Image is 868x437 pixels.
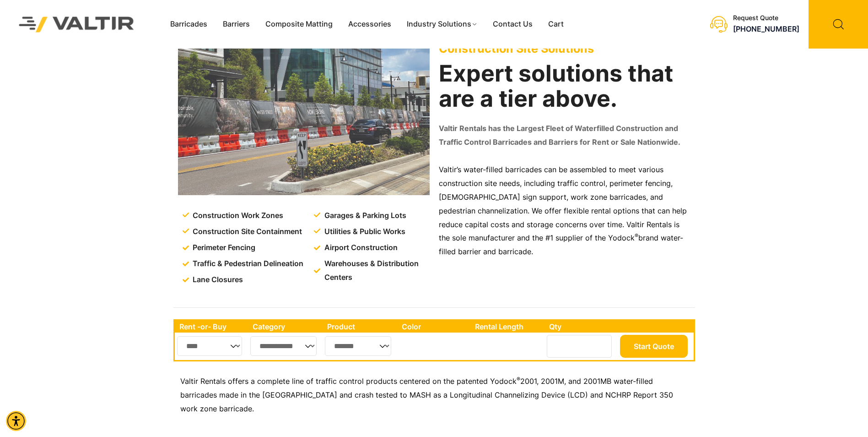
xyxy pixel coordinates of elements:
[733,15,799,22] div: Request Quote
[248,321,323,333] th: Category
[162,17,215,31] a: Barricades
[190,273,243,287] span: Lane Closures
[547,335,612,358] input: Number
[439,61,690,111] h2: Expert solutions that are a tier above.
[322,241,398,255] span: Airport Construction
[517,376,520,382] sup: ®
[340,17,399,31] a: Accessories
[322,257,431,284] span: Warehouses & Distribution Centers
[190,257,303,271] span: Traffic & Pedestrian Delineation
[215,17,258,31] a: Barriers
[190,241,255,255] span: Perimeter Fencing
[545,321,617,333] th: Qty
[470,321,545,333] th: Rental Length
[399,17,485,31] a: Industry Solutions
[323,321,397,333] th: Product
[7,5,146,44] img: Valtir Rentals
[180,377,517,386] span: Valtir Rentals offers a complete line of traffic control products centered on the patented Yodock
[190,209,283,223] span: Construction Work Zones
[439,122,690,149] p: Valtir Rentals has the Largest Fleet of Waterfilled Construction and Traffic Control Barricades a...
[180,377,673,413] span: 2001, 2001M, and 2001MB water-filled barricades made in the [GEOGRAPHIC_DATA] and crash tested to...
[250,336,317,356] select: Single select
[6,411,26,431] div: Accessibility Menu
[485,17,540,31] a: Contact Us
[322,225,405,239] span: Utilities & Public Works
[258,17,340,31] a: Composite Matting
[439,42,690,55] p: Construction Site Solutions
[540,17,571,31] a: Cart
[397,321,471,333] th: Color
[325,336,391,356] select: Single select
[190,225,302,239] span: Construction Site Containment
[178,42,430,195] img: Construction Site Solutions
[439,163,690,259] p: Valtir’s water-filled barricades can be assembled to meet various construction site needs, includ...
[635,232,638,239] sup: ®
[733,25,799,34] a: call (888) 496-3625
[177,336,243,356] select: Single select
[175,321,248,333] th: Rent -or- Buy
[322,209,406,223] span: Garages & Parking Lots
[620,335,688,358] button: Start Quote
